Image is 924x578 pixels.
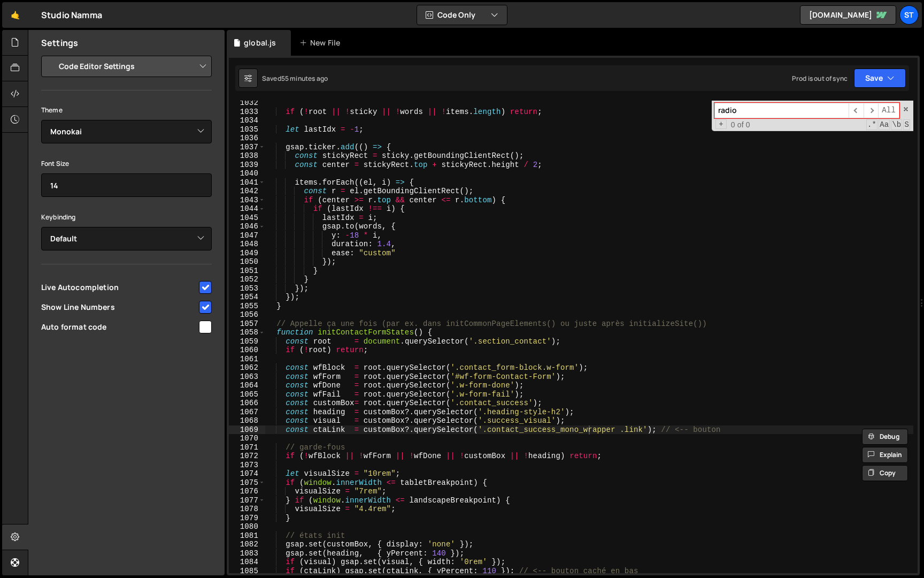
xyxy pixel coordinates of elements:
[2,2,28,28] a: 🤙
[229,284,265,293] div: 1053
[41,105,63,116] label: Theme
[229,257,265,267] div: 1050
[229,249,265,258] div: 1049
[41,282,197,293] span: Live Autocompletion
[229,169,265,178] div: 1040
[229,267,265,276] div: 1051
[714,103,849,118] input: Search for
[229,196,265,205] div: 1043
[229,549,265,558] div: 1083
[862,429,908,445] button: Debug
[229,151,265,161] div: 1038
[41,322,197,332] span: Auto format code
[229,231,265,240] div: 1047
[229,98,265,108] div: 1032
[800,5,896,25] a: [DOMAIN_NAME]
[229,108,265,117] div: 1033
[229,408,265,417] div: 1067
[41,212,76,223] label: Keybinding
[244,37,276,48] div: global.js
[229,434,265,443] div: 1070
[229,514,265,523] div: 1079
[281,74,328,83] div: 55 minutes ago
[891,119,902,130] span: Whole Word Search
[229,531,265,541] div: 1081
[864,103,879,118] span: ​
[229,204,265,214] div: 1044
[229,328,265,337] div: 1058
[299,37,344,48] div: New File
[229,478,265,488] div: 1075
[866,119,877,130] span: RegExp Search
[878,103,899,118] span: Alt-Enter
[229,275,265,284] div: 1052
[229,443,265,452] div: 1071
[229,399,265,408] div: 1066
[229,187,265,196] div: 1042
[229,522,265,531] div: 1080
[903,119,910,130] span: Search In Selection
[229,346,265,355] div: 1060
[229,452,265,461] div: 1072
[229,390,265,399] div: 1065
[229,161,265,170] div: 1039
[229,540,265,549] div: 1082
[229,293,265,302] div: 1054
[899,5,919,25] a: St
[849,103,864,118] span: ​
[229,240,265,249] div: 1048
[229,214,265,223] div: 1045
[417,5,507,25] button: Code Only
[229,558,265,567] div: 1084
[229,222,265,231] div: 1046
[229,469,265,478] div: 1074
[229,355,265,364] div: 1061
[262,74,328,83] div: Saved
[229,320,265,329] div: 1057
[229,416,265,425] div: 1068
[41,37,78,49] h2: Settings
[862,465,908,481] button: Copy
[229,425,265,435] div: 1069
[229,310,265,320] div: 1056
[41,302,197,313] span: Show Line Numbers
[229,178,265,187] div: 1041
[229,125,265,134] div: 1035
[41,9,102,21] div: Studio Namma
[229,143,265,152] div: 1037
[229,487,265,496] div: 1076
[862,447,908,463] button: Explain
[229,381,265,390] div: 1064
[229,567,265,576] div: 1085
[715,119,727,130] span: Toggle Replace mode
[879,119,890,130] span: CaseSensitive Search
[229,496,265,505] div: 1077
[229,363,265,372] div: 1062
[229,461,265,470] div: 1073
[229,505,265,514] div: 1078
[229,302,265,311] div: 1055
[41,158,69,169] label: Font Size
[229,134,265,143] div: 1036
[727,120,754,130] span: 0 of 0
[792,74,848,83] div: Prod is out of sync
[229,337,265,346] div: 1059
[229,116,265,125] div: 1034
[854,69,906,88] button: Save
[229,372,265,382] div: 1063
